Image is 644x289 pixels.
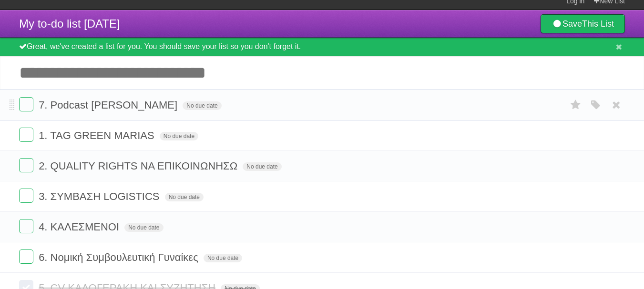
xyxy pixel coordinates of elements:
span: No due date [243,162,281,171]
span: 2. QUALITY RIGHTS ΝΑ ΕΠΙΚΟΙΝΩΝΗΣΩ [39,160,240,172]
label: Done [19,158,33,172]
span: 6. Νομική Συμβουλευτική Γυναίκες [39,251,201,263]
span: 4. ΚΑΛΕΣΜΕΝΟΙ [39,221,122,233]
label: Star task [567,97,585,113]
span: No due date [165,193,204,201]
span: 7. Podcast [PERSON_NAME] [39,99,180,111]
b: This List [582,19,614,29]
span: My to-do list [DATE] [19,17,120,30]
span: 3. ΣΥΜΒΑΣΗ LOGISTICS [39,190,162,202]
label: Done [19,97,33,111]
label: Done [19,128,33,142]
span: No due date [204,254,242,262]
label: Done [19,219,33,233]
span: 1. TAG GREEN MARIAS [39,130,156,141]
span: No due date [183,101,221,110]
label: Done [19,189,33,203]
label: Done [19,249,33,264]
span: No due date [160,132,198,140]
a: SaveThis List [541,14,625,33]
span: No due date [124,223,163,232]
